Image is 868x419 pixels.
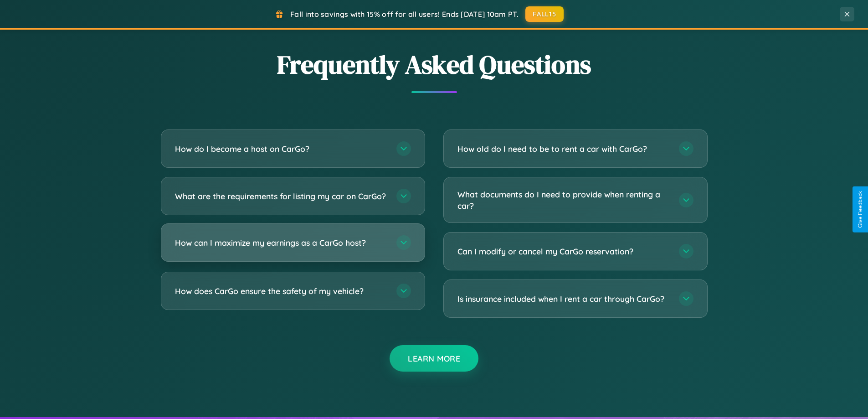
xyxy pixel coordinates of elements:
[175,285,387,297] h3: How does CarGo ensure the safety of my vehicle?
[390,345,478,372] button: Learn More
[175,143,387,155] h3: How do I become a host on CarGo?
[457,293,670,305] h3: Is insurance included when I rent a car through CarGo?
[290,10,519,19] span: Fall into savings with 15% off for all users! Ends [DATE] 10am PT.
[175,237,387,248] h3: How can I maximize my earnings as a CarGo host?
[161,47,708,82] h2: Frequently Asked Questions
[457,246,670,257] h3: Can I modify or cancel my CarGo reservation?
[175,191,387,202] h3: What are the requirements for listing my car on CarGo?
[857,191,863,228] div: Give Feedback
[525,6,564,22] button: FALL15
[457,143,670,155] h3: How old do I need to be to rent a car with CarGo?
[457,189,670,211] h3: What documents do I need to provide when renting a car?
